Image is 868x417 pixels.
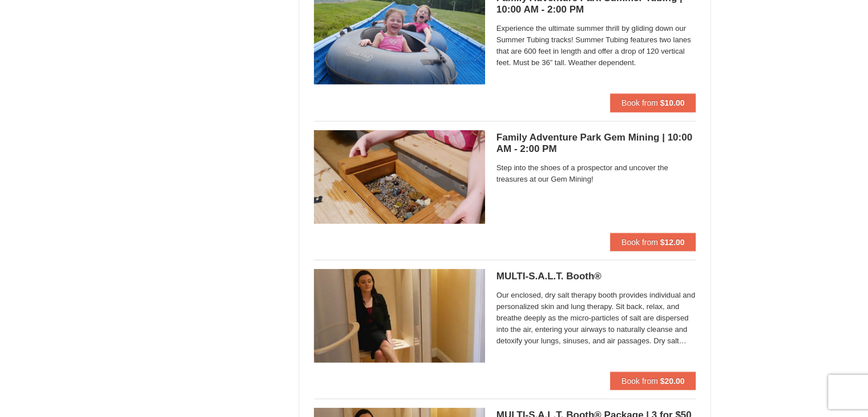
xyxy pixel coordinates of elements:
[496,271,696,282] h5: MULTI-S.A.L.T. Booth®
[621,376,658,386] span: Book from
[610,372,696,390] button: Book from $20.00
[496,132,696,155] h5: Family Adventure Park Gem Mining | 10:00 AM - 2:00 PM
[660,376,685,386] strong: $20.00
[314,269,485,363] img: 6619873-480-72cc3260.jpg
[660,238,685,247] strong: $12.00
[610,233,696,251] button: Book from $12.00
[496,162,696,185] span: Step into the shoes of a prospector and uncover the treasures at our Gem Mining!
[621,98,658,107] span: Book from
[610,94,696,112] button: Book from $10.00
[314,130,485,224] img: 6619925-24-0b64ce4e.JPG
[621,238,658,247] span: Book from
[660,98,685,107] strong: $10.00
[496,290,696,347] span: Our enclosed, dry salt therapy booth provides individual and personalized skin and lung therapy. ...
[496,23,696,69] span: Experience the ultimate summer thrill by gliding down our Summer Tubing tracks! Summer Tubing fea...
